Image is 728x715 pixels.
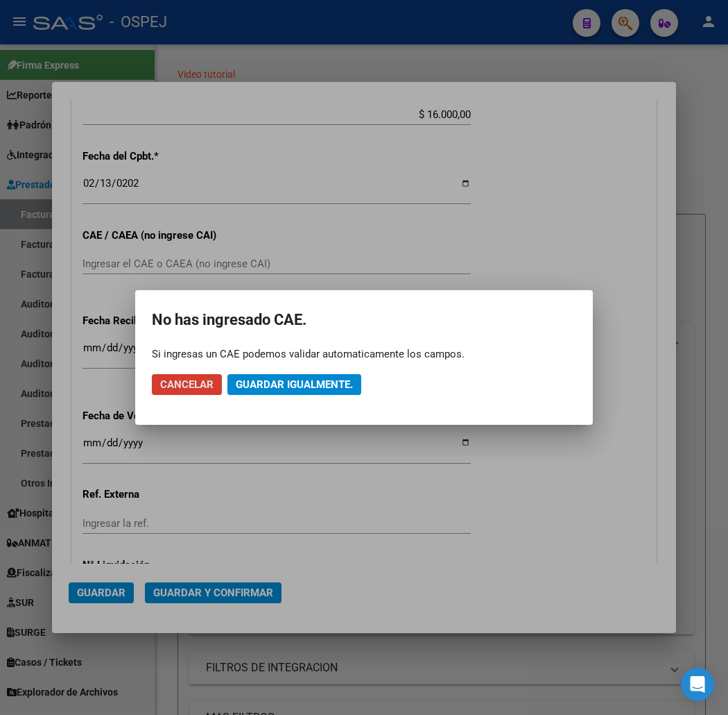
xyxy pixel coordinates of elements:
[227,374,361,395] button: Guardar igualmente.
[152,347,576,361] div: Si ingresas un CAE podemos validar automaticamente los campos.
[681,668,714,701] div: Open Intercom Messenger
[152,374,222,395] button: Cancelar
[152,307,576,333] h2: No has ingresado CAE.
[236,378,353,391] span: Guardar igualmente.
[160,378,214,391] span: Cancelar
